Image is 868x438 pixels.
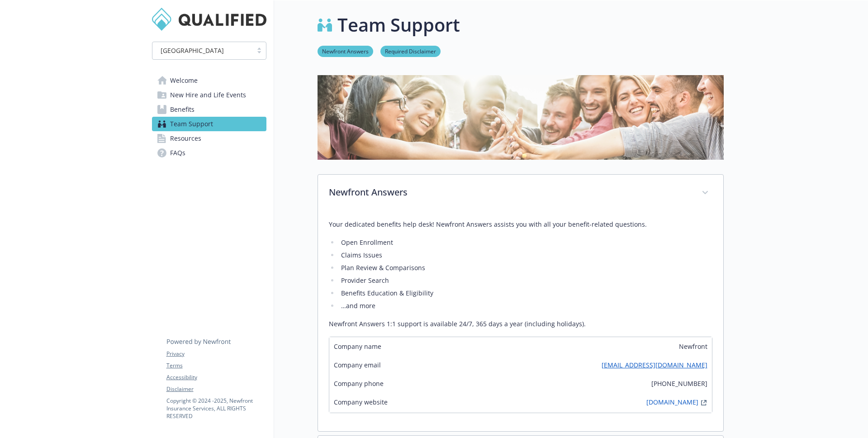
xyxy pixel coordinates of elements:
a: Welcome [152,73,266,88]
span: Newfront [679,342,707,351]
li: Plan Review & Comparisons [339,262,712,273]
span: Company email [334,360,381,370]
p: Newfront Answers [329,186,691,199]
p: Your dedicated benefits help desk! Newfront Answers assists you with all your benefit-related que... [329,219,712,230]
span: Company website [334,397,388,408]
a: Accessibility [166,373,266,381]
span: FAQs [170,146,185,160]
a: Disclaimer [166,385,266,393]
span: Company name [334,342,381,351]
li: Provider Search [339,275,712,286]
a: FAQs [152,146,266,160]
img: team support page banner [318,75,724,160]
li: Benefits Education & Eligibility [339,288,712,299]
a: Privacy [166,350,266,358]
a: [EMAIL_ADDRESS][DOMAIN_NAME] [602,360,707,370]
a: Team Support [152,117,266,131]
span: New Hire and Life Events [170,88,246,102]
span: Resources [170,131,201,146]
li: Claims Issues [339,250,712,261]
p: Newfront Answers 1:1 support is available 24/7, 365 days a year (including holidays). [329,319,712,329]
span: [GEOGRAPHIC_DATA] [161,46,224,55]
div: Newfront Answers [318,212,723,431]
span: Benefits [170,102,194,117]
span: [PHONE_NUMBER] [651,379,707,388]
div: Newfront Answers [318,175,723,212]
a: Newfront Answers [318,47,373,55]
h1: Team Support [337,11,460,38]
a: Benefits [152,102,266,117]
a: Terms [166,362,266,370]
span: Team Support [170,117,213,131]
span: Welcome [170,73,198,88]
span: [GEOGRAPHIC_DATA] [157,46,248,55]
a: New Hire and Life Events [152,88,266,102]
a: Required Disclaimer [380,47,441,55]
p: Copyright © 2024 - 2025 , Newfront Insurance Services, ALL RIGHTS RESERVED [166,397,266,420]
a: [DOMAIN_NAME] [646,397,698,408]
a: external [698,397,709,408]
li: …and more [339,300,712,311]
span: Company phone [334,379,384,388]
a: Resources [152,131,266,146]
li: Open Enrollment [339,237,712,248]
